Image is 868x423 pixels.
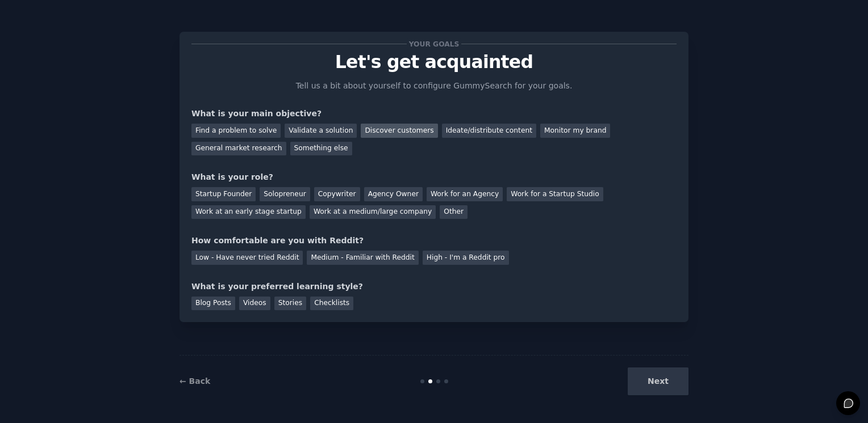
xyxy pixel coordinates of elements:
[191,187,256,201] div: Startup Founder
[364,187,423,201] div: Agency Owner
[191,171,677,183] div: What is your role?
[180,377,210,386] a: ← Back
[310,297,353,311] div: Checklists
[540,124,610,138] div: Monitor my brand
[191,124,281,138] div: Find a problem to solve
[310,205,436,219] div: Work at a medium/large company
[427,187,503,201] div: Work for an Agency
[407,38,461,50] span: Your goals
[191,108,677,120] div: What is your main objective?
[314,187,360,201] div: Copywriter
[191,52,677,72] p: Let's get acquainted
[260,187,310,201] div: Solopreneur
[507,187,603,201] div: Work for a Startup Studio
[191,297,235,311] div: Blog Posts
[191,142,286,156] div: General market research
[291,80,577,92] p: Tell us a bit about yourself to configure GummySearch for your goals.
[423,251,509,265] div: High - I'm a Reddit pro
[191,281,677,293] div: What is your preferred learning style?
[442,124,536,138] div: Ideate/distribute content
[191,251,303,265] div: Low - Have never tried Reddit
[274,297,306,311] div: Stories
[191,235,677,247] div: How comfortable are you with Reddit?
[361,124,437,138] div: Discover customers
[239,297,270,311] div: Videos
[290,142,352,156] div: Something else
[191,205,306,219] div: Work at an early stage startup
[307,251,418,265] div: Medium - Familiar with Reddit
[440,205,468,219] div: Other
[285,124,357,138] div: Validate a solution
